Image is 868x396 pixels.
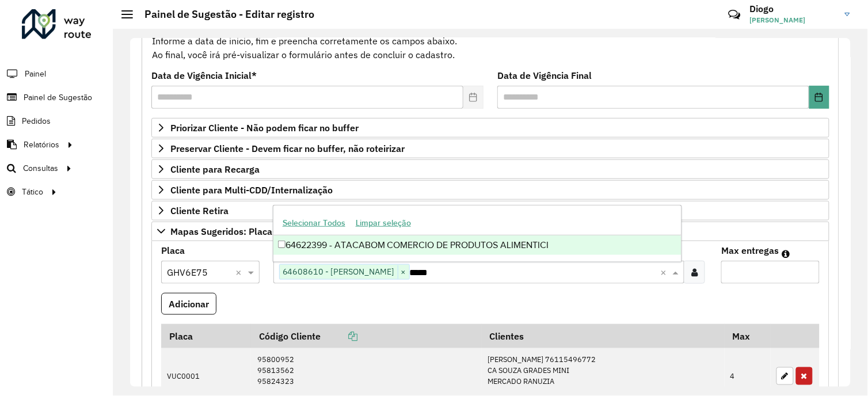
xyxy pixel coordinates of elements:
[721,243,779,257] label: Max entregas
[22,186,43,198] span: Tático
[170,185,333,195] span: Cliente para Multi-CDD/Internalização
[782,249,790,258] em: Máximo de clientes que serão colocados na mesma rota com os clientes informados
[398,265,409,279] span: ×
[25,68,46,80] span: Painel
[235,265,245,279] span: Clear all
[161,243,185,257] label: Placa
[273,235,682,255] div: 64622399 - ATACABOM COMERCIO DE PRODUTOS ALIMENTICI
[161,293,216,315] button: Adicionar
[280,265,398,279] span: 64608610 - [PERSON_NAME]
[170,165,260,174] span: Cliente para Recarga
[321,330,357,342] a: Copiar
[170,227,306,236] span: Mapas Sugeridos: Placa-Cliente
[277,214,351,232] button: Selecionar Todos
[151,118,829,138] a: Priorizar Cliente - Não podem ficar no buffer
[170,206,229,215] span: Cliente Retira
[170,123,359,132] span: Priorizar Cliente - Não podem ficar no buffer
[497,68,592,82] label: Data de Vigência Final
[809,86,829,109] button: Choose Date
[23,162,58,174] span: Consultas
[660,265,670,279] span: Clear all
[161,324,251,348] th: Placa
[151,139,829,158] a: Preservar Cliente - Devem ficar no buffer, não roteirizar
[251,324,481,348] th: Código Cliente
[170,144,405,153] span: Preservar Cliente - Devem ficar no buffer, não roteirizar
[133,8,314,21] h2: Painel de Sugestão - Editar registro
[725,324,771,348] th: Max
[24,92,92,104] span: Painel de Sugestão
[351,214,416,232] button: Limpar seleção
[22,115,51,127] span: Pedidos
[151,222,829,241] a: Mapas Sugeridos: Placa-Cliente
[151,159,829,179] a: Cliente para Recarga
[151,68,257,82] label: Data de Vigência Inicial
[151,201,829,220] a: Cliente Retira
[750,3,836,14] h3: Diogo
[750,15,836,25] span: [PERSON_NAME]
[482,324,725,348] th: Clientes
[722,2,747,27] a: Contato Rápido
[151,20,829,62] div: Informe a data de inicio, fim e preencha corretamente os campos abaixo. Ao final, você irá pré-vi...
[24,139,59,151] span: Relatórios
[273,205,682,262] ng-dropdown-panel: Options list
[151,180,829,200] a: Cliente para Multi-CDD/Internalização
